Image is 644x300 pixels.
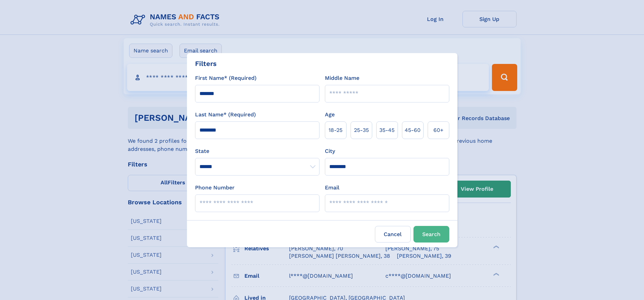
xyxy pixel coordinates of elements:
[195,74,257,82] label: First Name* (Required)
[325,147,335,155] label: City
[379,126,395,134] span: 35‑45
[195,111,256,119] label: Last Name* (Required)
[195,184,235,192] label: Phone Number
[405,126,421,134] span: 45‑60
[195,147,319,155] label: State
[354,126,369,134] span: 25‑35
[195,59,217,69] div: Filters
[325,184,339,192] label: Email
[325,111,335,119] label: Age
[433,126,444,134] span: 60+
[413,226,449,243] button: Search
[375,226,411,243] label: Cancel
[329,126,342,134] span: 18‑25
[325,74,359,82] label: Middle Name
